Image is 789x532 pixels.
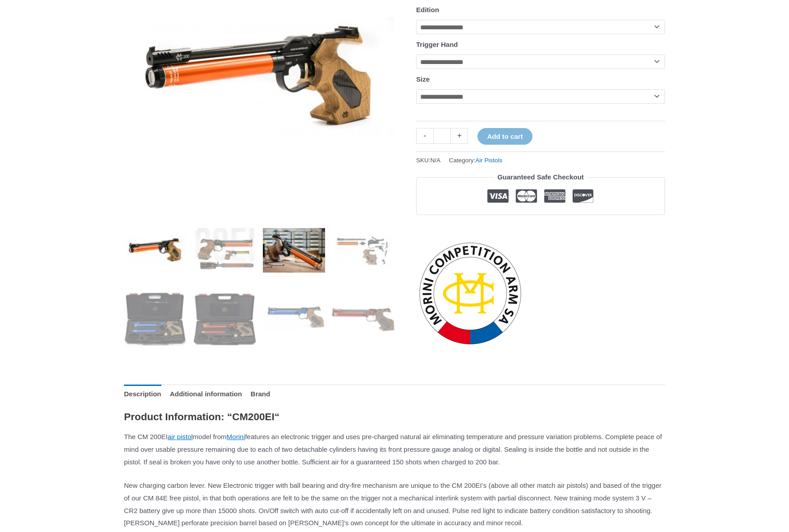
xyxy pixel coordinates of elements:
[124,219,187,281] img: CM200EI
[170,385,242,404] a: Additional information
[124,385,161,404] a: Description
[416,239,524,348] a: Morini
[124,288,187,351] img: Morini CM200EI - Image 5
[275,411,280,422] b: “
[433,128,451,144] input: Product quantity
[431,157,441,164] span: N/A
[416,75,430,83] label: Size
[124,431,665,468] p: The CM 200EI model from features an electronic trigger and uses pre-charged natural air eliminati...
[332,219,394,281] img: Morini CM200EI - Image 4
[124,411,275,422] b: Product Information: “CM200EI
[416,41,458,48] label: Trigger Hand
[416,6,439,14] label: Edition
[449,155,503,166] span: Category:
[193,219,256,281] img: Morini CM200EI - Image 2
[124,479,665,529] p: New charging carbon lever. New Electronic trigger with ball bearing and dry-fire mechanism are un...
[494,171,587,183] legend: Guaranteed Safe Checkout
[251,385,270,404] a: Brand
[332,288,394,351] img: Morini CM200EI - Image 8
[168,433,193,440] a: air pistol
[451,128,468,144] a: +
[416,155,440,166] span: SKU:
[416,222,665,233] iframe: Customer reviews powered by Trustpilot
[263,288,326,351] img: Morini CM200EI - Image 7
[263,219,326,281] img: Morini CM200EI - Image 3
[477,128,532,145] button: Add to cart
[227,433,245,440] a: Morini
[416,128,433,144] a: -
[475,157,502,164] a: Air Pistols
[193,288,256,351] img: Morini CM200EI - Image 6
